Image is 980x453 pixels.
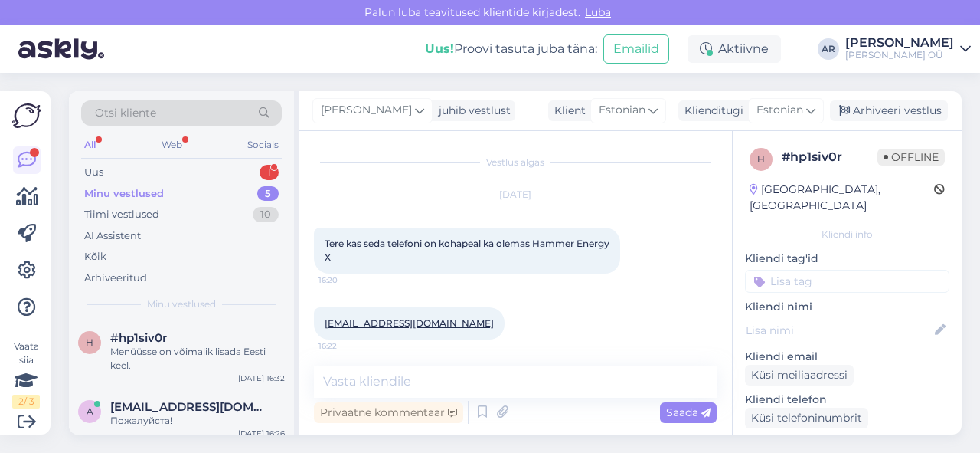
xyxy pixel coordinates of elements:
div: Klient [548,103,586,119]
span: Tere kas seda telefoni on kohapeal ka olemas Hammer Energy X [325,238,612,263]
div: Vestlus algas [314,156,717,169]
div: Menüüsse on võimalik lisada Eesti keel. [110,345,285,373]
div: # hp1siv0r [782,148,877,166]
input: Lisa nimi [746,322,932,339]
div: 5 [257,186,279,202]
p: Kliendi email [745,349,949,365]
input: Lisa tag [745,270,949,293]
div: Minu vestlused [84,186,164,202]
a: [EMAIL_ADDRESS][DOMAIN_NAME] [325,317,494,329]
span: h [757,153,765,165]
b: Uus! [425,41,454,56]
span: Offline [877,149,945,166]
button: Emailid [603,34,669,64]
div: Arhiveeritud [84,271,147,286]
span: Otsi kliente [95,105,156,121]
span: Estonian [756,102,803,119]
div: [PERSON_NAME] OÜ [845,49,954,61]
span: h [86,336,93,348]
div: Kliendi info [745,228,949,241]
span: Estonian [599,102,645,119]
p: Kliendi nimi [745,299,949,315]
span: #hp1siv0r [110,331,167,345]
div: Kõik [84,249,106,264]
div: [DATE] 16:26 [238,428,285,439]
a: [PERSON_NAME][PERSON_NAME] OÜ [845,37,971,61]
div: Küsi meiliaadressi [745,365,854,386]
span: Minu vestlused [147,297,216,311]
div: AR [818,38,839,60]
span: 16:20 [318,274,376,286]
div: [DATE] [314,188,717,202]
div: Küsi telefoninumbrit [745,408,868,428]
p: Kliendi tag'id [745,251,949,267]
div: All [81,135,99,155]
div: Uus [84,165,103,180]
div: [PERSON_NAME] [845,37,954,49]
img: Askly Logo [12,103,41,128]
div: Socials [244,135,282,155]
div: AI Assistent [84,228,141,244]
div: 2 / 3 [12,395,40,409]
div: Proovi tasuta juba täna: [425,40,597,58]
div: [DATE] 16:32 [238,373,285,384]
span: alexej.orlenko@gmail.com [110,400,269,414]
div: Vaata siia [12,340,40,409]
div: Aktiivne [688,35,781,63]
div: 1 [260,165,279,180]
div: Пожалуйста! [110,414,285,428]
div: Arhiveeri vestlus [830,100,948,121]
span: Luba [580,5,616,19]
span: 16:22 [318,340,376,352]
span: [PERSON_NAME] [321,102,412,119]
div: [GEOGRAPHIC_DATA], [GEOGRAPHIC_DATA] [750,182,934,214]
span: a [87,405,93,417]
div: Tiimi vestlused [84,207,159,222]
div: Privaatne kommentaar [314,402,463,423]
span: Saada [666,405,710,419]
div: Web [158,135,185,155]
div: 10 [253,207,279,222]
div: Klienditugi [678,103,743,119]
p: Kliendi telefon [745,392,949,408]
div: juhib vestlust [433,103,511,119]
